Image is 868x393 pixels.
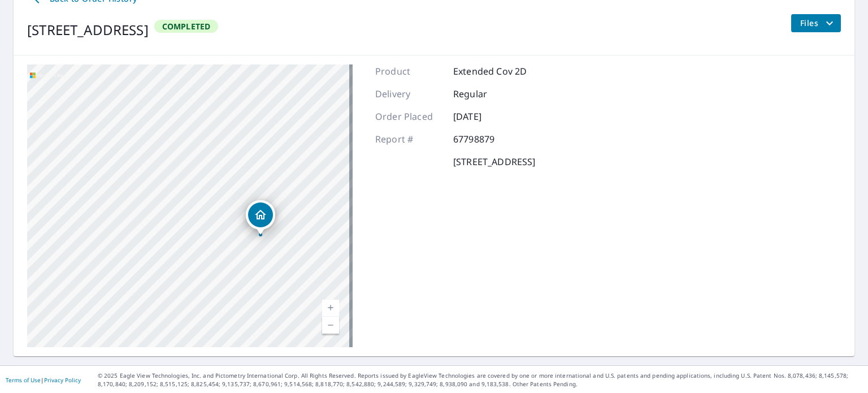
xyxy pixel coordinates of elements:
[453,87,521,101] p: Regular
[322,300,339,317] a: Current Level 18, Zoom In
[6,376,41,384] a: Terms of Use
[453,110,521,123] p: [DATE]
[375,110,443,123] p: Order Placed
[322,317,339,334] a: Current Level 18, Zoom Out
[375,132,443,146] p: Report #
[6,377,81,383] p: |
[246,200,275,235] div: Dropped pin, building 1, Residential property, 2597 State Highway P Owensville, MO 65066
[27,20,149,40] div: [STREET_ADDRESS]
[155,21,218,32] span: Completed
[375,64,443,78] p: Product
[98,372,862,388] p: © 2025 Eagle View Technologies, Inc. and Pictometry International Corp. All Rights Reserved. Repo...
[375,87,443,101] p: Delivery
[791,14,841,32] button: filesDropdownBtn-67798879
[453,132,521,146] p: 67798879
[800,16,836,30] span: Files
[44,376,81,384] a: Privacy Policy
[453,155,535,169] p: [STREET_ADDRESS]
[453,64,527,78] p: Extended Cov 2D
